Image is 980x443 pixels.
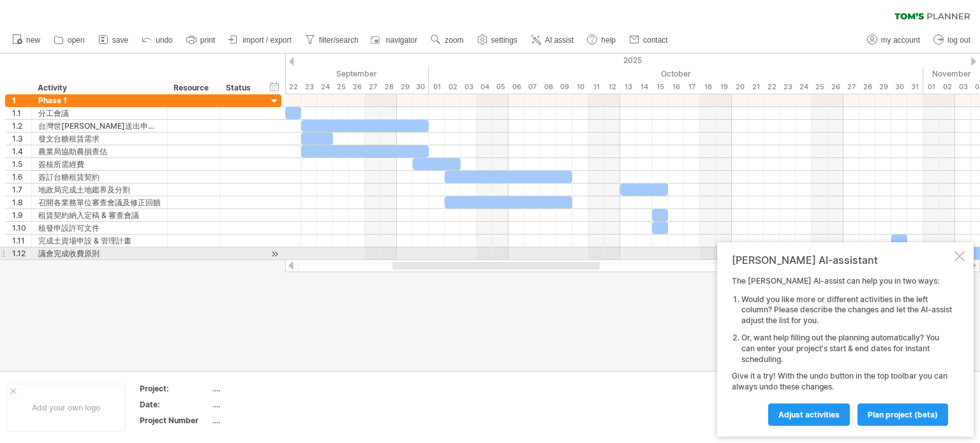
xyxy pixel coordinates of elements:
[12,235,31,247] div: 1.11
[891,80,907,94] div: Thursday, 30 October 2025
[50,32,89,48] a: open
[939,80,955,94] div: Sunday, 2 November 2025
[668,80,684,94] div: Thursday, 16 October 2025
[12,222,31,234] div: 1.10
[427,32,467,48] a: zoom
[955,80,971,94] div: Monday, 3 November 2025
[38,82,160,94] div: Activity
[38,209,161,221] div: 租賃契約納入定稿 & 審查會議
[778,410,840,419] span: Adjust activities
[477,80,493,94] div: Saturday, 4 October 2025
[620,80,636,94] div: Monday, 13 October 2025
[796,80,812,94] div: Friday, 24 October 2025
[474,32,521,48] a: settings
[857,403,948,426] a: plan project (beta)
[381,80,397,94] div: Sunday, 28 September 2025
[12,94,31,106] div: 1
[716,80,732,94] div: Sunday, 19 October 2025
[768,403,850,426] a: Adjust activities
[38,133,161,145] div: 發文台糖租賃需求
[584,32,620,48] a: help
[285,80,301,94] div: Monday, 22 September 2025
[183,32,219,48] a: print
[636,80,652,94] div: Tuesday, 14 October 2025
[12,158,31,170] div: 1.5
[604,80,620,94] div: Sunday, 12 October 2025
[95,32,132,48] a: save
[556,80,572,94] div: Thursday, 9 October 2025
[269,247,281,261] div: scroll to activity
[528,32,577,48] a: AI assist
[319,36,359,45] span: filter/search
[68,36,85,45] span: open
[509,80,524,94] div: Monday, 6 October 2025
[461,80,477,94] div: Friday, 3 October 2025
[12,184,31,196] div: 1.7
[868,410,938,419] span: plan project (beta)
[748,80,764,94] div: Tuesday, 21 October 2025
[38,235,161,247] div: 完成土資場申設 & 管理計畫
[572,80,588,94] div: Friday, 10 October 2025
[12,247,31,259] div: 1.12
[524,80,540,94] div: Tuesday, 7 October 2025
[38,196,161,208] div: 召開各業務單位審查會議及修正回饋
[12,107,31,119] div: 1.1
[626,32,672,48] a: contact
[491,36,517,45] span: settings
[12,145,31,157] div: 1.4
[828,80,843,94] div: Sunday, 26 October 2025
[947,36,970,45] span: log out
[732,276,952,425] div: The [PERSON_NAME] AI-assist can help you in two ways: Give it a try! With the undo button in the ...
[12,120,31,132] div: 1.2
[212,383,320,394] div: ....
[38,184,161,196] div: 地政局完成土地鑑界及分割
[601,36,616,45] span: help
[12,133,31,145] div: 1.3
[225,32,295,48] a: import / export
[212,399,320,410] div: ....
[684,80,700,94] div: Friday, 17 October 2025
[26,36,40,45] span: new
[732,254,952,266] div: [PERSON_NAME] AI-assistant
[923,80,939,94] div: Saturday, 1 November 2025
[112,36,128,45] span: save
[38,247,161,259] div: 議會完成收費原則
[413,80,429,94] div: Tuesday, 30 September 2025
[397,80,413,94] div: Monday, 29 September 2025
[930,32,974,48] a: log out
[12,196,31,208] div: 1.8
[780,80,796,94] div: Thursday, 23 October 2025
[156,36,173,45] span: undo
[907,80,923,94] div: Friday, 31 October 2025
[386,36,417,45] span: navigator
[12,209,31,221] div: 1.9
[764,80,780,94] div: Wednesday, 22 October 2025
[732,80,748,94] div: Monday, 20 October 2025
[652,80,668,94] div: Wednesday, 15 October 2025
[812,80,828,94] div: Saturday, 25 October 2025
[138,32,177,48] a: undo
[12,171,31,183] div: 1.6
[140,399,210,410] div: Date:
[540,80,556,94] div: Wednesday, 8 October 2025
[174,82,212,94] div: Resource
[864,32,924,48] a: my account
[317,80,333,94] div: Wednesday, 24 September 2025
[301,80,317,94] div: Tuesday, 23 September 2025
[333,80,349,94] div: Thursday, 25 September 2025
[242,36,292,45] span: import / export
[302,32,362,48] a: filter/search
[140,415,210,426] div: Project Number
[875,80,891,94] div: Wednesday, 29 October 2025
[881,36,920,45] span: my account
[369,32,421,48] a: navigator
[6,384,126,432] div: Add your own logo
[38,94,161,106] div: Phase 1
[445,80,461,94] div: Thursday, 2 October 2025
[38,158,161,170] div: 簽核所需經費
[843,80,859,94] div: Monday, 27 October 2025
[365,80,381,94] div: Saturday, 27 September 2025
[140,383,210,394] div: Project:
[212,415,320,426] div: ....
[643,36,668,45] span: contact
